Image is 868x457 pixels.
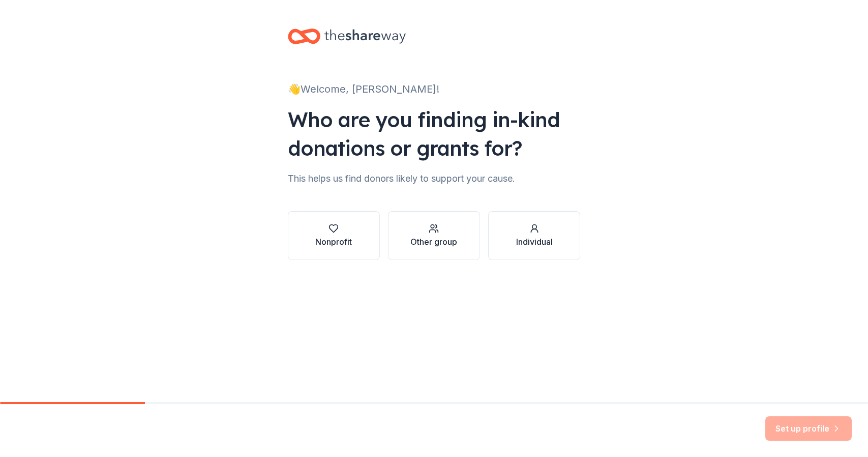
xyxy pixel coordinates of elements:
[488,211,580,260] button: Individual
[288,81,581,97] div: 👋 Welcome, [PERSON_NAME]!
[288,105,581,162] div: Who are you finding in-kind donations or grants for?
[516,236,553,248] div: Individual
[388,211,480,260] button: Other group
[315,236,352,248] div: Nonprofit
[410,236,457,248] div: Other group
[288,170,581,187] div: This helps us find donors likely to support your cause.
[288,211,380,260] button: Nonprofit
